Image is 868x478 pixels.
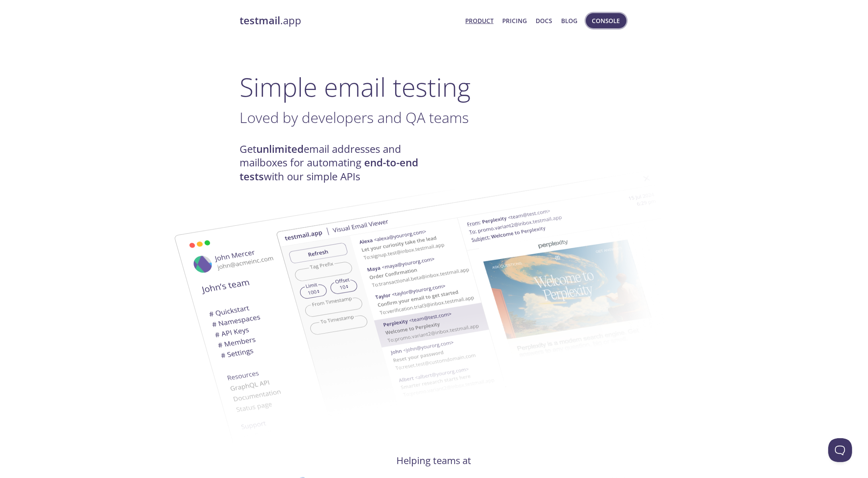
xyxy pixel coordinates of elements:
[240,14,281,27] strong: testmail
[828,438,852,462] iframe: Help Scout Beacon - Open
[502,16,527,26] a: Pricing
[536,16,552,26] a: Docs
[240,156,419,183] strong: end-to-end tests
[561,16,577,26] a: Blog
[465,16,493,26] a: Product
[592,16,620,26] span: Console
[240,14,459,27] a: testmail.app
[276,158,706,428] img: testmail-email-viewer
[257,142,304,156] strong: unlimited
[144,184,574,454] img: testmail-email-viewer
[240,142,434,183] h4: Get email addresses and mailboxes for automating with our simple APIs
[240,107,469,127] span: Loved by developers and QA teams
[586,13,626,28] button: Console
[240,454,628,467] h4: Helping teams at
[240,72,628,102] h1: Simple email testing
